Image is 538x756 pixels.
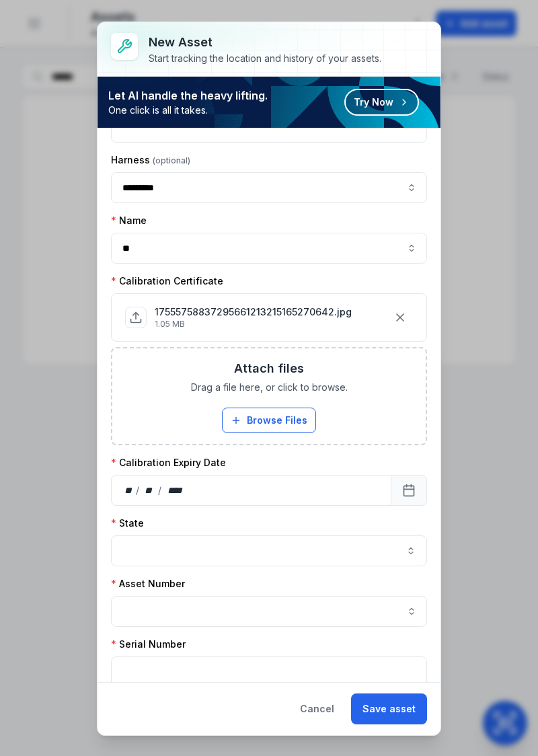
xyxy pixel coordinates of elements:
label: Calibration Certificate [111,274,223,288]
label: Asset Number [111,577,185,591]
input: asset-add:cf[0fc6bfac-2c02-4098-8726-32d8970f8369]-label [111,596,427,627]
span: One click is all it takes. [108,104,268,117]
label: State [111,517,144,530]
strong: Let AI handle the heavy lifting. [108,87,268,104]
span: Drag a file here, or click to browse. [191,381,348,394]
div: month, [141,484,159,497]
p: 17555758837295661213215165270642.jpg [155,305,352,319]
button: Calendar [391,475,427,506]
button: Cancel [289,693,346,724]
button: Try Now [344,89,419,116]
input: asset-add:cf[4fc6e582-cf49-499a-abcb-75a7d9fc91a5]-label [111,172,427,203]
div: year, [163,484,188,497]
div: Start tracking the location and history of your assets. [149,52,381,65]
div: day, [122,484,136,497]
h3: Attach files [234,359,304,378]
p: 1.05 MB [155,319,352,330]
button: Save asset [351,693,427,724]
label: Calibration Expiry Date [111,456,226,469]
input: asset-add:cf[7e4fe30e-8e98-4460-b1a6-46be62154e19]-label [111,233,427,264]
label: Name [111,214,147,227]
div: / [158,484,163,497]
div: / [136,484,141,497]
h3: New asset [149,33,381,52]
button: Browse Files [222,408,316,433]
label: Harness [111,153,190,167]
label: Serial Number [111,638,186,651]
